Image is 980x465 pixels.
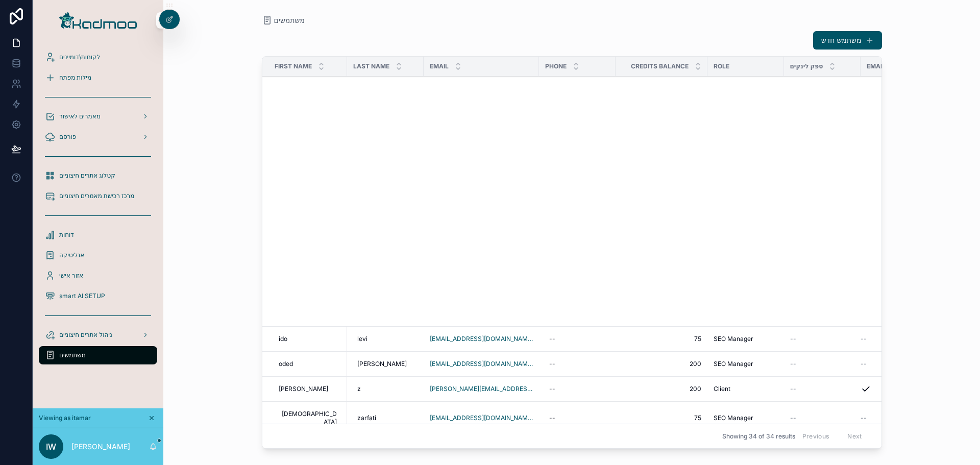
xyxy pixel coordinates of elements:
[357,414,376,422] span: zarfati
[545,410,609,426] a: --
[714,335,753,343] span: SEO Manager
[790,335,854,343] a: --
[279,410,337,426] span: [DEMOGRAPHIC_DATA]
[549,360,555,368] div: --
[430,335,533,343] a: [EMAIL_ADDRESS][DOMAIN_NAME]
[353,410,418,426] a: zarfati
[59,231,74,239] span: דוחות
[39,287,157,305] a: smart AI SETUP
[39,187,157,205] a: מרכז רכישת מאמרים חיצוניים
[714,360,778,368] a: SEO Manager
[59,53,100,61] span: לקוחות\דומיינים
[549,414,555,422] div: --
[714,414,778,422] a: SEO Manager
[861,335,934,343] a: --
[631,62,689,70] span: Credits balance
[545,356,609,372] a: --
[39,346,157,364] a: משתמשים
[861,414,867,422] span: --
[59,351,86,359] span: משתמשים
[59,192,134,200] span: מרכז רכישת מאמרים חיצוניים
[353,381,418,397] a: z
[59,331,112,339] span: ניהול אתרים חיצוניים
[722,432,795,440] span: Showing 34 of 34 results
[275,331,341,347] a: ido
[867,62,927,70] span: Email notifications
[33,41,163,378] div: scrollable content
[430,360,533,368] a: [EMAIL_ADDRESS][DOMAIN_NAME]
[622,335,701,343] a: 75
[790,385,796,393] span: --
[622,385,701,393] a: 200
[59,74,91,82] span: מילות מפתח
[790,335,796,343] span: --
[622,414,701,422] a: 75
[790,414,854,422] a: --
[714,385,730,393] span: Client
[39,107,157,126] a: מאמרים לאישור
[622,360,701,368] a: 200
[39,128,157,146] a: פורסם
[39,246,157,264] a: אנליטיקה
[813,31,882,50] button: משתמש חדש
[275,356,341,372] a: oded
[39,48,157,66] a: לקוחות\דומיינים
[545,331,609,347] a: --
[357,385,361,393] span: z
[430,385,533,393] a: [PERSON_NAME][EMAIL_ADDRESS][DOMAIN_NAME]
[430,414,533,422] a: [EMAIL_ADDRESS][DOMAIN_NAME]
[279,335,287,343] span: ido
[790,360,796,368] span: --
[353,62,389,70] span: Last name
[71,442,130,452] p: [PERSON_NAME]
[262,15,305,26] a: משתמשים
[430,62,449,70] span: Email
[714,360,753,368] span: SEO Manager
[353,331,418,347] a: levi
[59,251,84,259] span: אנליטיקה
[39,266,157,285] a: אזור אישי
[861,335,867,343] span: --
[545,381,609,397] a: --
[275,406,341,430] a: [DEMOGRAPHIC_DATA]
[39,414,91,422] span: Viewing as itamar
[39,166,157,185] a: קטלוג אתרים חיצוניים
[39,68,157,87] a: מילות מפתח
[39,226,157,244] a: דוחות
[714,385,778,393] a: Client
[861,360,934,368] a: --
[59,172,115,180] span: קטלוג אתרים חיצוניים
[279,360,293,368] span: oded
[790,360,854,368] a: --
[714,62,729,70] span: Role
[279,385,328,393] span: [PERSON_NAME]
[59,292,105,300] span: smart AI SETUP
[549,335,555,343] div: --
[861,414,934,422] a: --
[714,335,778,343] a: SEO Manager
[274,15,305,26] span: משתמשים
[357,360,407,368] span: [PERSON_NAME]
[790,385,854,393] a: --
[861,360,867,368] span: --
[59,12,137,29] img: App logo
[59,133,76,141] span: פורסם
[549,385,555,393] div: --
[714,414,753,422] span: SEO Manager
[353,356,418,372] a: [PERSON_NAME]
[39,326,157,344] a: ניהול אתרים חיצוניים
[275,381,341,397] a: [PERSON_NAME]
[790,414,796,422] span: --
[59,272,83,280] span: אזור אישי
[275,62,312,70] span: First name
[357,335,367,343] span: levi
[46,440,56,453] span: iw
